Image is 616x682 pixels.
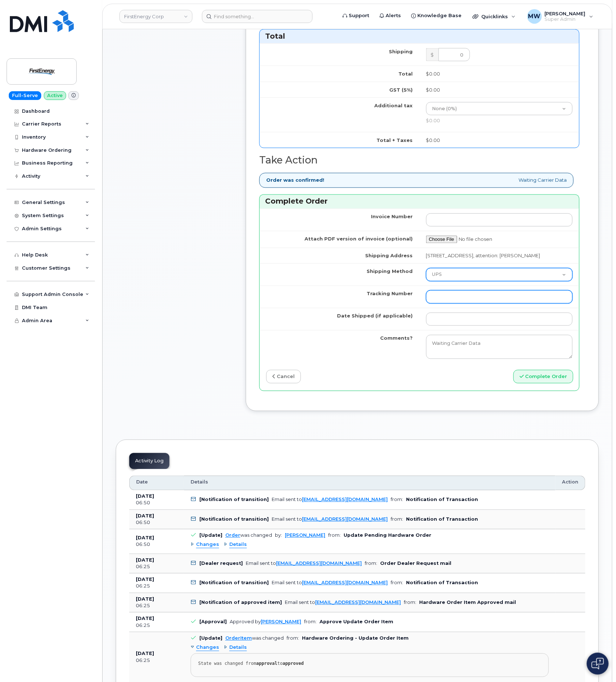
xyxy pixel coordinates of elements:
div: 06:50 [136,542,177,548]
span: Super Admin [545,16,586,22]
div: Email sent to [285,600,401,605]
b: Notification of Transaction [406,580,478,586]
div: was changed [225,533,272,538]
b: [Dealer request] [199,561,243,566]
b: [DATE] [136,651,154,656]
b: Approve Update Order Item [320,619,393,625]
div: 06:50 [136,500,177,506]
label: Date Shipped (if applicable) [337,313,413,320]
div: Email sent to [272,517,388,522]
div: Quicklinks [467,9,521,24]
span: $0.00 [426,137,440,143]
b: [DATE] [136,597,154,602]
a: [PERSON_NAME] [261,619,301,625]
b: Notification of Transaction [406,497,478,502]
b: Hardware Ordering - Update Order Item [302,636,409,641]
span: from: [391,580,403,586]
b: [Approval] [199,619,227,625]
label: Tracking Number [367,290,413,297]
label: Additional tax [375,102,413,109]
span: Changes [196,644,219,651]
a: Order [225,533,240,538]
span: Changes [196,542,219,548]
label: Shipping Address [366,253,413,259]
strong: approved [283,661,304,666]
div: Email sent to [246,561,362,566]
span: Knowledge Base [417,12,462,19]
td: [STREET_ADDRESS], attention: [PERSON_NAME] [420,248,579,264]
h2: Take Action [259,155,579,166]
a: Alerts [374,8,406,23]
span: $0.00 [426,87,440,93]
a: [EMAIL_ADDRESS][DOMAIN_NAME] [302,517,388,522]
b: [DATE] [136,535,154,541]
span: from: [391,517,403,522]
div: 06:25 [136,623,177,629]
div: Marissa Weiss [522,9,598,24]
div: 06:25 [136,564,177,570]
b: [Notification of approved item] [199,600,282,605]
label: Total [399,70,413,77]
img: Open chat [592,658,604,670]
a: [EMAIL_ADDRESS][DOMAIN_NAME] [302,580,388,586]
a: OrderItem [225,636,252,641]
input: Find something... [202,10,313,23]
span: from: [404,600,416,605]
b: [Update] [199,636,222,641]
a: cancel [266,370,301,384]
th: Action [555,476,585,490]
button: Complete Order [513,370,573,384]
label: Comments? [380,335,413,342]
span: from: [287,636,299,641]
b: Notification of Transaction [406,517,478,522]
b: [DATE] [136,616,154,621]
b: Update Pending Hardware Order [344,533,431,538]
span: from: [391,497,403,502]
div: Email sent to [272,580,388,586]
div: Approved by [230,619,301,625]
span: Details [191,479,208,486]
div: $ [426,48,439,61]
label: Shipping Method [367,268,413,275]
h3: Complete Order [265,197,574,207]
b: [Update] [199,533,222,538]
div: Email sent to [272,497,388,502]
div: State was changed from to [198,661,541,667]
b: [Notification of transition] [199,497,269,502]
b: [Notification of transition] [199,517,269,522]
strong: approval [256,661,278,666]
label: GST (5%) [390,86,413,93]
a: Support [337,8,374,23]
span: Details [229,542,247,548]
b: Hardware Order Item Approved mail [419,600,516,605]
div: was changed [225,636,284,641]
label: Invoice Number [371,213,413,220]
span: [PERSON_NAME] [545,11,586,16]
label: Total + Taxes [377,137,413,144]
a: [EMAIL_ADDRESS][DOMAIN_NAME] [276,561,362,566]
div: 06:50 [136,520,177,526]
a: Knowledge Base [406,8,467,23]
div: 06:25 [136,658,177,664]
a: FirstEnergy Corp [119,10,192,23]
b: [DATE] [136,513,154,519]
a: [EMAIL_ADDRESS][DOMAIN_NAME] [302,497,388,502]
a: [PERSON_NAME] [285,533,325,538]
span: Support [349,12,369,19]
span: from: [365,561,377,566]
div: $0.00 [426,117,573,124]
a: [EMAIL_ADDRESS][DOMAIN_NAME] [315,600,401,605]
textarea: Waiting Carrier Data [426,335,573,359]
h3: Total [265,31,574,41]
label: Shipping [389,48,413,55]
span: Alerts [386,12,401,19]
div: Waiting Carrier Data [259,173,574,188]
b: [DATE] [136,558,154,563]
label: Attach PDF version of invoice (optional) [305,236,413,243]
span: from: [328,533,341,538]
div: 06:25 [136,603,177,609]
span: Details [229,644,247,651]
span: Date [136,479,148,486]
span: $0.00 [426,71,440,77]
span: MW [528,12,541,21]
